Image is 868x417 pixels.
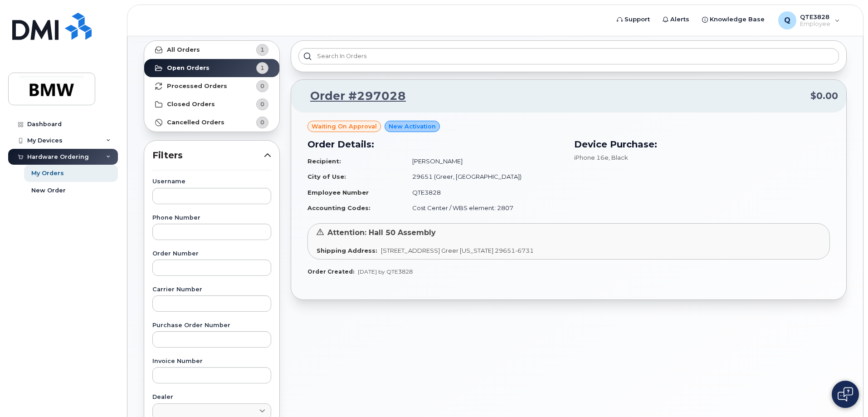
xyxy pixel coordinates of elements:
[144,77,279,95] a: Processed Orders0
[307,268,354,275] strong: Order Created:
[299,88,406,104] a: Order #297028
[152,179,271,185] label: Username
[167,83,227,90] strong: Processed Orders
[152,287,271,293] label: Carrier Number
[810,89,838,103] span: $0.00
[152,215,271,221] label: Phone Number
[381,247,534,254] span: [STREET_ADDRESS] Greer [US_STATE] 29651-6731
[167,46,200,54] strong: All Orders
[152,323,271,329] label: Purchase Order Number
[152,251,271,257] label: Order Number
[152,394,271,400] label: Dealer
[317,247,377,254] strong: Shipping Address:
[298,48,839,64] input: Search in orders
[670,15,689,24] span: Alerts
[152,358,271,364] label: Invoice Number
[307,137,563,151] h3: Order Details:
[260,64,264,72] span: 1
[609,154,628,161] span: , Black
[167,101,215,108] strong: Closed Orders
[710,15,765,24] span: Knowledge Base
[574,137,830,151] h3: Device Purchase:
[260,82,264,90] span: 0
[800,13,830,20] span: QTE3828
[167,119,224,126] strong: Cancelled Orders
[260,118,264,127] span: 0
[696,10,771,29] a: Knowledge Base
[307,189,369,196] strong: Employee Number
[800,20,830,28] span: Employee
[404,169,563,185] td: 29651 (Greer, [GEOGRAPHIC_DATA])
[144,59,279,77] a: Open Orders1
[656,10,696,29] a: Alerts
[260,100,264,108] span: 0
[307,173,346,180] strong: City of Use:
[152,149,264,162] span: Filters
[404,153,563,169] td: [PERSON_NAME]
[389,122,436,131] span: New Activation
[404,200,563,216] td: Cost Center / WBS element: 2807
[260,45,264,54] span: 1
[307,157,341,165] strong: Recipient:
[624,15,650,24] span: Support
[144,95,279,113] a: Closed Orders0
[312,122,377,131] span: Waiting On Approval
[167,64,210,72] strong: Open Orders
[784,15,790,26] span: Q
[358,268,413,275] span: [DATE] by QTE3828
[144,41,279,59] a: All Orders1
[574,154,609,161] span: iPhone 16e
[404,185,563,201] td: QTE3828
[307,204,371,211] strong: Accounting Codes:
[610,10,656,29] a: Support
[327,228,436,237] span: Attention: Hall 50 Assembly
[144,113,279,132] a: Cancelled Orders0
[838,387,853,402] img: Open chat
[772,11,846,29] div: QTE3828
